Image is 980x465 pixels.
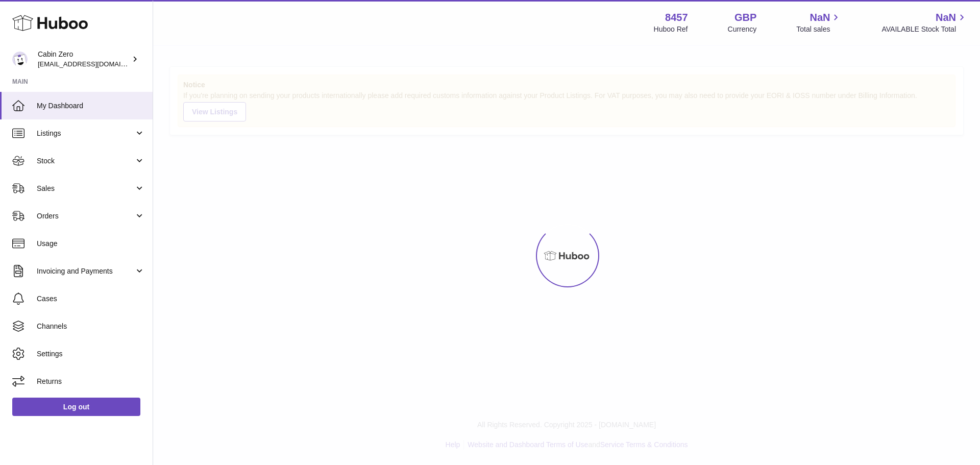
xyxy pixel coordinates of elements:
[796,11,842,34] a: NaN Total sales
[728,25,757,34] div: Currency
[881,25,968,34] span: AVAILABLE Stock Total
[37,239,145,249] span: Usage
[12,52,28,67] img: internalAdmin-8457@internal.huboo.com
[37,322,145,331] span: Channels
[37,156,134,166] span: Stock
[810,11,830,25] span: NaN
[37,377,145,386] span: Returns
[37,349,145,359] span: Settings
[37,266,134,276] span: Invoicing and Payments
[38,60,150,68] span: [EMAIL_ADDRESS][DOMAIN_NAME]
[796,25,842,34] span: Total sales
[734,11,756,25] strong: GBP
[37,211,134,221] span: Orders
[37,184,134,193] span: Sales
[37,294,145,304] span: Cases
[654,25,688,34] div: Huboo Ref
[12,398,140,416] a: Log out
[665,11,688,25] strong: 8457
[37,129,134,138] span: Listings
[37,101,145,111] span: My Dashboard
[881,11,968,34] a: NaN AVAILABLE Stock Total
[936,11,956,25] span: NaN
[38,50,130,69] div: Cabin Zero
